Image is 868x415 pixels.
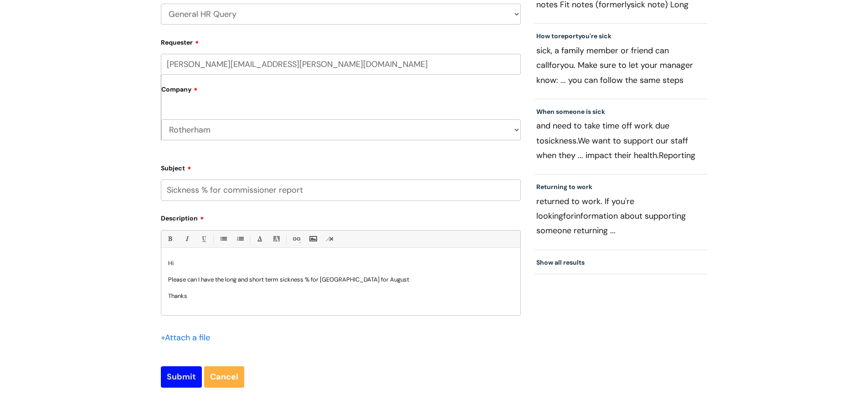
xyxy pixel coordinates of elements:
[161,211,521,222] label: Description
[217,233,229,245] a: • Unordered List (Ctrl-Shift-7)
[536,183,592,191] a: Returning to work
[254,233,265,245] a: Font Color
[659,150,695,161] span: Reporting
[161,330,216,345] div: Attach a file
[536,258,585,266] a: Show all results
[536,43,706,87] p: sick, a family member or friend can call you. Make sure to let your manager know: ... you can fol...
[161,82,521,103] label: Company
[536,108,605,116] a: When someone is sick
[164,233,175,245] a: Bold (Ctrl-B)
[198,233,209,245] a: Underline(Ctrl-U)
[544,135,578,146] span: sickness.
[168,276,514,284] p: Please can I have the long and short term sickness % for [GEOGRAPHIC_DATA] for August
[204,366,244,387] a: Cancel
[161,36,521,46] label: Requester
[558,32,578,40] span: report
[324,233,335,245] a: Remove formatting (Ctrl-\)
[234,233,246,245] a: 1. Ordered List (Ctrl-Shift-8)
[290,233,302,245] a: Link
[161,54,521,75] input: Email
[536,194,706,238] p: returned to work. If you're looking information about supporting someone returning ... mobilisati...
[549,60,560,71] span: for
[536,32,611,40] a: How toreportyou're sick
[168,292,514,300] p: Thanks
[168,259,514,267] p: Hi
[181,233,192,245] a: Italic (Ctrl-I)
[271,233,282,245] a: Back Color
[161,161,521,172] label: Subject
[307,233,318,245] a: Insert Image...
[536,118,706,162] p: and need to take time off work due to We want to support our staff when they ... impact their hea...
[161,366,202,387] input: Submit
[563,210,574,221] span: for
